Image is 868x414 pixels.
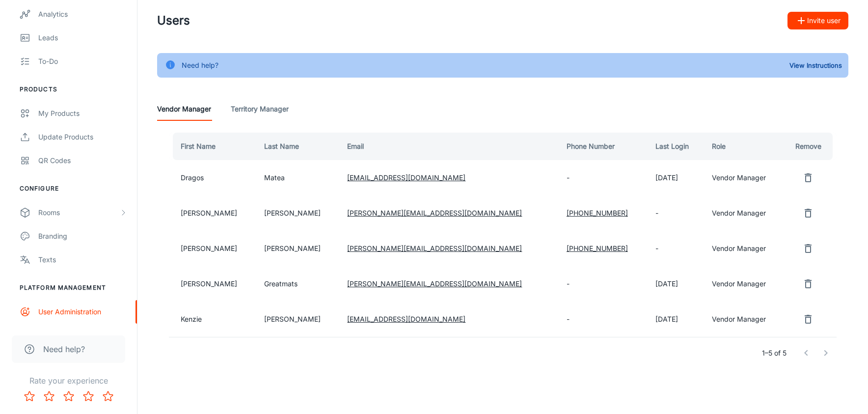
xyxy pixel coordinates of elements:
[39,386,59,406] button: Rate 2 star
[38,155,127,166] div: QR Codes
[648,195,704,231] td: -
[787,58,844,73] button: View Instructions
[762,348,787,359] p: 1–5 of 5
[648,302,704,337] td: [DATE]
[339,133,558,160] th: Email
[256,160,339,195] td: Matea
[567,244,628,252] a: [PHONE_NUMBER]
[347,244,522,252] a: [PERSON_NAME][EMAIL_ADDRESS][DOMAIN_NAME]
[38,306,127,317] div: User Administration
[157,97,211,121] a: Vendor Manager
[256,195,339,231] td: [PERSON_NAME]
[347,173,465,182] a: [EMAIL_ADDRESS][DOMAIN_NAME]
[798,168,818,188] button: remove user
[704,133,784,160] th: Role
[559,160,648,195] td: -
[98,386,118,406] button: Rate 5 star
[169,302,256,337] td: Kenzie
[59,386,79,406] button: Rate 3 star
[798,203,818,223] button: remove user
[256,302,339,337] td: [PERSON_NAME]
[559,266,648,302] td: -
[648,133,704,160] th: Last Login
[256,266,339,302] td: Greatmats
[79,386,98,406] button: Rate 4 star
[347,315,465,323] a: [EMAIL_ADDRESS][DOMAIN_NAME]
[169,133,256,160] th: First Name
[648,231,704,266] td: -
[38,32,127,43] div: Leads
[38,9,127,20] div: Analytics
[798,309,818,329] button: remove user
[157,12,190,29] h1: Users
[798,274,818,294] button: remove user
[784,133,837,160] th: Remove
[38,231,127,242] div: Branding
[38,132,127,142] div: Update Products
[169,266,256,302] td: [PERSON_NAME]
[256,231,339,266] td: [PERSON_NAME]
[169,160,256,195] td: Dragos
[559,133,648,160] th: Phone Number
[704,160,784,195] td: Vendor Manager
[43,343,85,355] span: Need help?
[567,209,628,217] a: [PHONE_NUMBER]
[182,56,218,75] div: Need help?
[169,195,256,231] td: [PERSON_NAME]
[38,254,127,265] div: Texts
[347,209,522,217] a: [PERSON_NAME][EMAIL_ADDRESS][DOMAIN_NAME]
[559,302,648,337] td: -
[20,386,39,406] button: Rate 1 star
[648,266,704,302] td: [DATE]
[704,302,784,337] td: Vendor Manager
[704,266,784,302] td: Vendor Manager
[704,231,784,266] td: Vendor Manager
[798,239,818,258] button: remove user
[38,56,127,67] div: To-do
[8,375,129,386] p: Rate your experience
[787,12,848,29] button: Invite user
[704,195,784,231] td: Vendor Manager
[38,108,127,119] div: My Products
[169,231,256,266] td: [PERSON_NAME]
[648,160,704,195] td: [DATE]
[256,133,339,160] th: Last Name
[38,207,119,218] div: Rooms
[347,279,522,288] a: [PERSON_NAME][EMAIL_ADDRESS][DOMAIN_NAME]
[231,97,289,121] a: Territory Manager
